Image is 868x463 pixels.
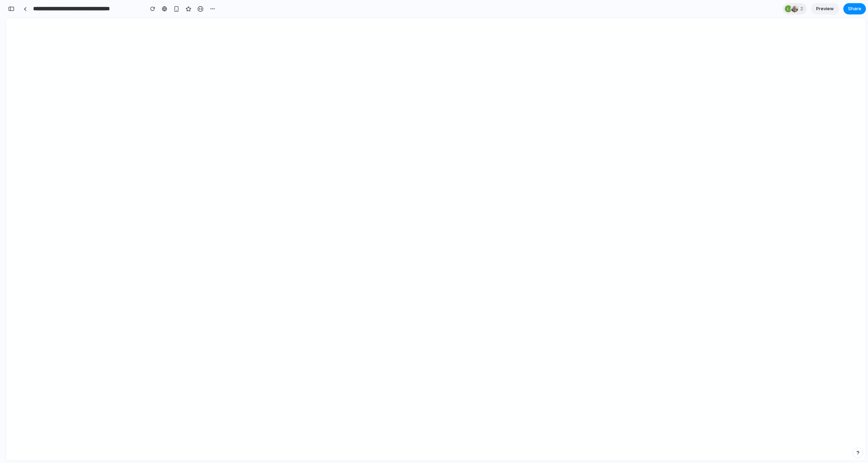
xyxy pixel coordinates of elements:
a: Preview [811,3,839,14]
span: Share [848,5,861,12]
button: Share [843,3,866,14]
div: 2 [783,3,807,14]
span: 2 [800,5,805,12]
span: Preview [816,5,834,12]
